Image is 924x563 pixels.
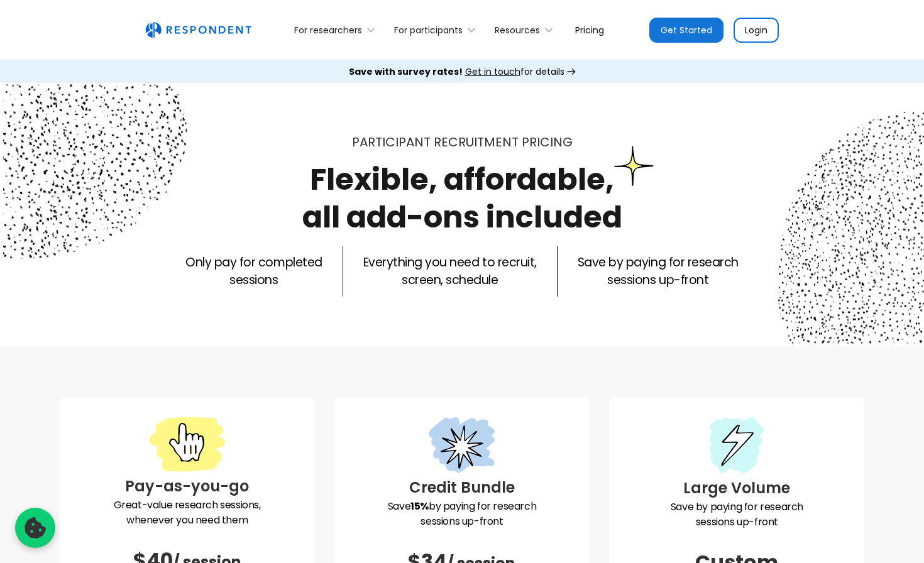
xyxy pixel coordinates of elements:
[465,65,520,78] span: Get in touch
[145,22,251,38] a: home
[578,254,739,289] p: Save by paying for research sessions up-front
[294,24,362,36] div: For researchers
[394,24,463,36] div: For participants
[488,15,565,45] div: Resources
[620,477,854,500] h3: Large Volume
[344,499,579,529] p: Save by paying for research sessions up-front
[302,158,622,238] h1: Flexible, affordable, all add-ons included
[70,498,304,528] p: Great-value research sessions, whenever you need them
[387,15,488,45] div: For participants
[565,15,614,45] a: Pricing
[495,24,540,36] div: Resources
[522,133,573,151] span: PRICING
[145,22,251,38] img: Untitled UI logotext
[649,18,723,43] a: Get Started
[410,499,429,513] strong: 15%
[620,500,854,530] p: Save by paying for research sessions up-front
[344,476,579,499] h3: Credit Bundle
[185,254,322,289] p: Only pay for completed sessions
[363,254,537,289] p: Everything you need to recruit, screen, schedule
[352,133,519,151] span: Participant recruitment
[734,18,779,43] a: Login
[70,475,304,498] h3: Pay-as-you-go
[287,15,387,45] div: For researchers
[349,65,564,78] div: for details
[349,65,463,78] strong: Save with survey rates!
